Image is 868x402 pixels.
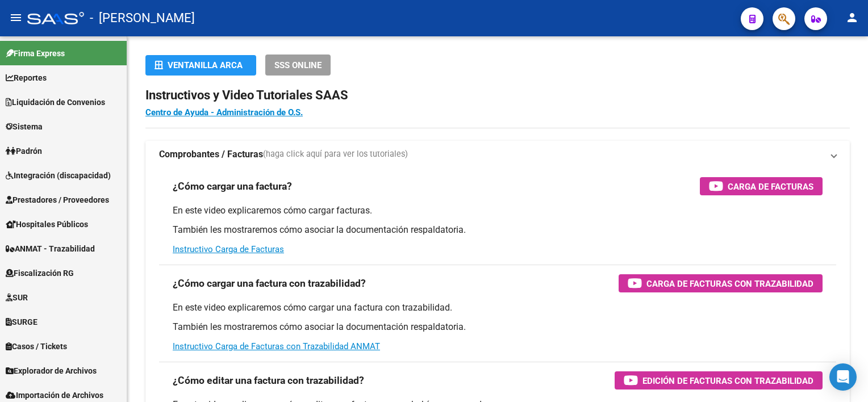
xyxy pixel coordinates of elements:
[9,11,23,24] mat-icon: menu
[6,389,103,401] span: Importación de Archivos
[6,316,37,328] span: SURGE
[173,178,292,194] h3: ¿Cómo cargar una factura?
[145,107,303,118] a: Centro de Ayuda - Administración de O.S.
[173,372,364,388] h3: ¿Cómo editar una factura con trazabilidad?
[700,177,823,195] button: Carga de Facturas
[642,374,813,388] span: Edición de Facturas con Trazabilidad
[173,341,380,351] a: Instructivo Carga de Facturas con Trazabilidad ANMAT
[145,85,850,106] h2: Instructivos y Video Tutoriales SAAS
[159,148,263,161] strong: Comprobantes / Facturas
[173,204,823,217] p: En este video explicaremos cómo cargar facturas.
[6,47,65,60] span: Firma Express
[145,141,850,168] mat-expansion-panel-header: Comprobantes / Facturas(haga click aquí para ver los tutoriales)
[173,244,284,254] a: Instructivo Carga de Facturas
[145,55,256,76] button: Ventanilla ARCA
[6,96,105,108] span: Liquidación de Convenios
[615,371,823,390] button: Edición de Facturas con Trazabilidad
[728,179,813,194] span: Carga de Facturas
[173,224,823,236] p: También les mostraremos cómo asociar la documentación respaldatoria.
[265,55,331,76] button: SSS ONLINE
[6,365,97,377] span: Explorador de Archivos
[829,363,857,391] div: Open Intercom Messenger
[6,242,95,255] span: ANMAT - Trazabilidad
[6,145,42,157] span: Padrón
[845,11,859,24] mat-icon: person
[173,321,823,333] p: También les mostraremos cómo asociar la documentación respaldatoria.
[155,55,247,76] div: Ventanilla ARCA
[6,267,74,279] span: Fiscalización RG
[6,218,88,231] span: Hospitales Públicos
[90,6,195,31] span: - [PERSON_NAME]
[173,275,366,291] h3: ¿Cómo cargar una factura con trazabilidad?
[646,277,813,291] span: Carga de Facturas con Trazabilidad
[619,274,823,292] button: Carga de Facturas con Trazabilidad
[6,120,43,133] span: Sistema
[274,60,322,70] span: SSS ONLINE
[6,72,47,84] span: Reportes
[263,148,408,161] span: (haga click aquí para ver los tutoriales)
[6,340,67,353] span: Casos / Tickets
[6,194,109,206] span: Prestadores / Proveedores
[6,169,111,182] span: Integración (discapacidad)
[173,301,823,314] p: En este video explicaremos cómo cargar una factura con trazabilidad.
[6,291,28,304] span: SUR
